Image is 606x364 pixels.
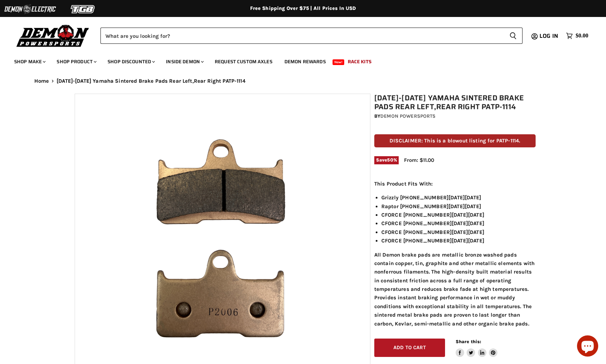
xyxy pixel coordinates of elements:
span: 50 [387,157,393,163]
li: CFORCE [PHONE_NUMBER][DATE][DATE] [381,211,536,219]
li: Raptor [PHONE_NUMBER][DATE][DATE] [381,202,536,211]
h1: [DATE]-[DATE] Yamaha Sintered Brake Pads Rear Left,Rear Right PATP-1114 [374,94,536,111]
a: Shop Make [9,54,50,69]
a: Demon Rewards [279,54,331,69]
p: DISCLAIMER: This is a blowout listing for PATP-1114. [374,134,536,147]
a: Home [34,78,49,84]
span: $0.00 [576,33,588,39]
li: CFORCE [PHONE_NUMBER][DATE][DATE] [381,228,536,236]
input: Search [100,28,504,44]
ul: Main menu [9,52,587,69]
li: CFORCE [PHONE_NUMBER][DATE][DATE] [381,219,536,228]
li: CFORCE [PHONE_NUMBER][DATE][DATE] [381,236,536,245]
div: by [374,112,536,120]
form: Product [100,28,523,44]
div: Free Shipping Over $75 | All Prices In USD [20,5,586,12]
a: $0.00 [562,31,592,41]
a: Race Kits [342,54,377,69]
div: All Demon brake pads are metallic bronze washed pads contain copper, tin, graphite and other meta... [374,180,536,328]
a: Inside Demon [161,54,208,69]
span: Save % [374,156,399,164]
span: [DATE]-[DATE] Yamaha Sintered Brake Pads Rear Left,Rear Right PATP-1114 [57,78,246,84]
a: Log in [536,33,562,39]
img: Demon Electric Logo 2 [4,2,57,16]
a: Request Custom Axles [209,54,278,69]
aside: Share this: [456,339,498,357]
span: From: $11.00 [404,157,434,163]
a: Shop Product [51,54,101,69]
span: New! [333,59,345,65]
a: Shop Discounted [102,54,159,69]
a: Demon Powersports [380,113,435,119]
button: Add to cart [374,339,445,357]
img: TGB Logo 2 [57,2,110,16]
span: Add to cart [393,345,426,351]
nav: Breadcrumbs [20,78,586,84]
img: Demon Powersports [14,23,92,48]
inbox-online-store-chat: Shopify online store chat [575,335,600,358]
span: Log in [539,31,558,40]
span: Share this: [456,339,481,344]
button: Search [504,28,523,44]
li: Grizzly [PHONE_NUMBER][DATE][DATE] [381,193,536,202]
p: This Product Fits With: [374,180,536,188]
